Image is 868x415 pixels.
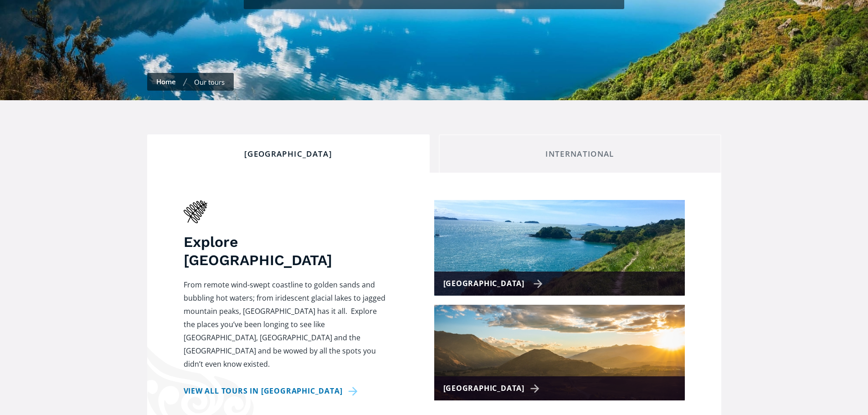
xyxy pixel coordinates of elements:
div: [GEOGRAPHIC_DATA] [443,382,543,395]
p: From remote wind-swept coastline to golden sands and bubbling hot waters; from iridescent glacial... [184,278,389,371]
a: Home [156,77,176,86]
h3: Explore [GEOGRAPHIC_DATA] [184,233,389,269]
a: [GEOGRAPHIC_DATA] [434,305,685,400]
div: International [447,149,714,159]
div: Our tours [194,77,225,87]
a: [GEOGRAPHIC_DATA] [434,200,685,296]
a: View all tours in [GEOGRAPHIC_DATA] [184,384,361,398]
div: [GEOGRAPHIC_DATA] [155,149,422,159]
nav: breadcrumbs [147,73,234,91]
div: [GEOGRAPHIC_DATA] [443,277,543,290]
